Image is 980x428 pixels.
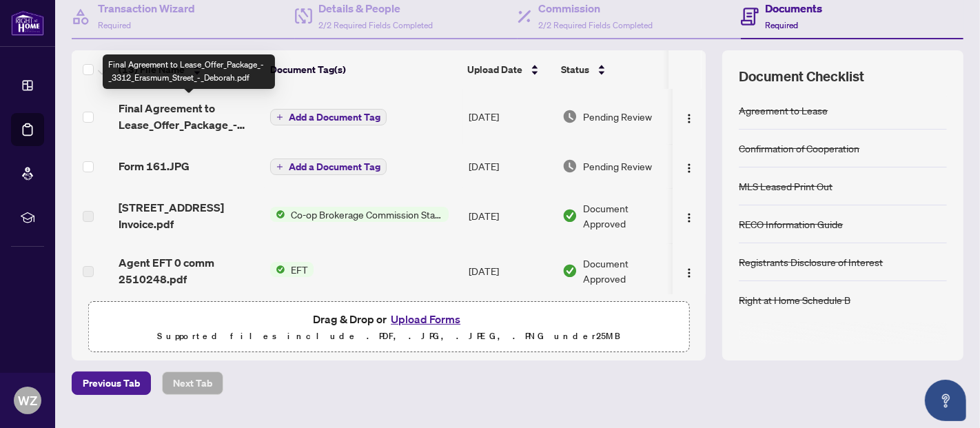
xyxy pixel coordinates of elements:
[766,20,799,30] span: Required
[925,380,966,421] button: Open asap
[739,67,864,86] span: Document Checklist
[276,163,283,170] span: plus
[119,199,259,232] span: [STREET_ADDRESS] Invoice.pdf
[270,207,449,222] button: Status IconCo-op Brokerage Commission Statement
[583,256,668,286] span: Document Approved
[98,20,131,30] span: Required
[289,162,380,172] span: Add a Document Tag
[678,105,700,128] button: Logo
[739,254,883,269] div: Registrants Disclosure of Interest
[119,254,259,287] span: Agent EFT 0 comm 2510248.pdf
[83,372,140,394] span: Previous Tab
[678,205,700,227] button: Logo
[463,144,557,188] td: [DATE]
[562,109,578,124] img: Document Status
[319,20,433,30] span: 2/2 Required Fields Completed
[739,103,828,118] div: Agreement to Lease
[463,243,557,298] td: [DATE]
[270,109,387,125] button: Add a Document Tag
[562,263,578,278] img: Document Status
[265,50,462,89] th: Document Tag(s)
[103,54,275,89] div: Final Agreement to Lease_Offer_Package_-_3312_Erasmum_Street_-_Deborah.pdf
[270,262,314,277] button: Status IconEFT
[739,292,850,307] div: Right at Home Schedule B
[583,159,652,174] span: Pending Review
[119,100,259,133] span: Final Agreement to Lease_Offer_Package_-_3312_Erasmum_Street_-_Deborah.pdf
[270,159,387,175] button: Add a Document Tag
[678,260,700,282] button: Logo
[562,159,578,174] img: Document Status
[561,62,589,77] span: Status
[583,109,652,124] span: Pending Review
[72,371,151,395] button: Previous Tab
[285,207,449,222] span: Co-op Brokerage Commission Statement
[684,163,695,174] img: Logo
[387,310,465,328] button: Upload Forms
[11,10,44,36] img: logo
[313,310,465,328] span: Drag & Drop or
[739,179,833,194] div: MLS Leased Print Out
[684,212,695,223] img: Logo
[583,201,668,231] span: Document Approved
[97,328,680,345] p: Supported files include .PDF, .JPG, .JPEG, .PNG under 25 MB
[463,89,557,144] td: [DATE]
[739,141,859,156] div: Confirmation of Cooperation
[555,50,673,89] th: Status
[562,208,578,223] img: Document Status
[18,391,37,410] span: WZ
[113,50,265,89] th: (13) File Name
[467,62,522,77] span: Upload Date
[276,114,283,121] span: plus
[270,262,285,277] img: Status Icon
[119,158,190,174] span: Form 161.JPG
[678,155,700,177] button: Logo
[462,50,555,89] th: Upload Date
[684,113,695,124] img: Logo
[270,207,285,222] img: Status Icon
[463,188,557,243] td: [DATE]
[684,267,695,278] img: Logo
[285,262,314,277] span: EFT
[739,216,843,232] div: RECO Information Guide
[538,20,653,30] span: 2/2 Required Fields Completed
[289,112,380,122] span: Add a Document Tag
[270,108,387,126] button: Add a Document Tag
[162,371,223,395] button: Next Tab
[89,302,688,353] span: Drag & Drop orUpload FormsSupported files include .PDF, .JPG, .JPEG, .PNG under25MB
